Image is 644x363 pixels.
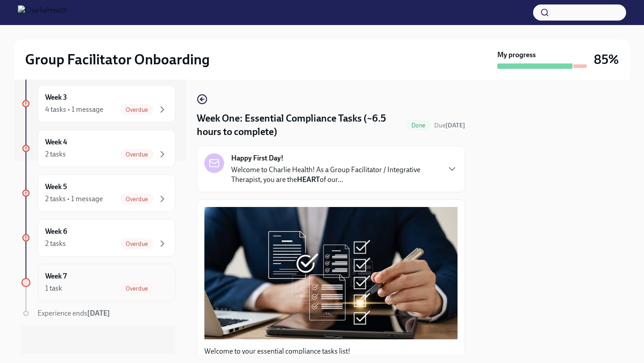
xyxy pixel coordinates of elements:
h4: Week One: Essential Compliance Tasks (~6.5 hours to complete) [197,112,402,139]
span: Done [406,122,431,129]
span: Overdue [120,106,153,113]
div: 2 tasks [45,149,66,159]
h6: Week 6 [45,227,67,236]
div: 4 tasks • 1 message [45,105,103,114]
span: Overdue [120,285,153,292]
div: 1 task [45,283,62,293]
strong: [DATE] [87,309,110,317]
h6: Week 3 [45,93,67,102]
span: Overdue [120,196,153,203]
a: Week 42 tasksOverdue [21,130,175,167]
strong: My progress [497,50,536,60]
button: Zoom image [204,207,458,339]
p: Welcome to Charlie Health! As a Group Facilitator / Integrative Therapist, you are the of our... [231,165,440,185]
h2: Group Facilitator Onboarding [25,51,210,68]
h6: Week 7 [45,271,67,281]
a: Week 62 tasksOverdue [21,219,175,257]
strong: [DATE] [445,122,465,129]
strong: HEART [297,175,320,184]
span: Overdue [120,151,153,158]
div: 2 tasks • 1 message [45,194,103,204]
div: 2 tasks [45,239,66,249]
h6: Week 5 [45,182,67,192]
h6: Week 4 [45,137,67,147]
a: Week 34 tasks • 1 messageOverdue [21,85,175,122]
span: Due [434,122,465,129]
strong: Happy First Day! [231,153,284,163]
img: CharlieHealth [18,5,68,20]
p: Welcome to your essential compliance tasks list! [204,346,458,356]
span: Overdue [120,241,153,247]
h3: 85% [594,51,619,68]
a: Week 52 tasks • 1 messageOverdue [21,174,175,212]
span: Experience ends [38,309,110,317]
a: Week 71 taskOverdue [21,264,175,301]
